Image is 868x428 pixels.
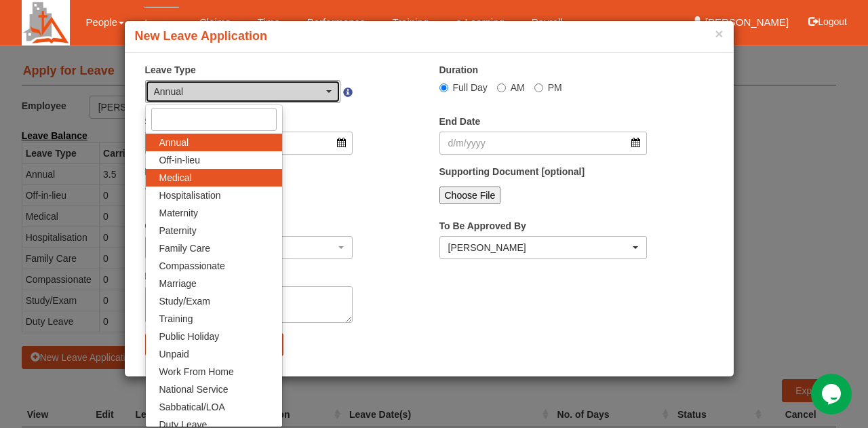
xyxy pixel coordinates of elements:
span: Hospitalisation [159,189,221,202]
span: National Service [159,383,229,396]
span: Annual [159,136,189,149]
span: Compassionate [159,259,225,273]
b: New Leave Application [135,29,267,43]
button: Benjamin Lee Gin Huat [439,236,648,259]
span: Training [159,312,193,326]
label: Supporting Document [optional] [439,165,585,178]
span: Maternity [159,206,199,220]
iframe: chat widget [811,374,854,414]
label: End Date [439,115,481,128]
span: AM [511,82,525,93]
input: Search [151,108,277,131]
input: d/m/yyyy [439,132,648,155]
button: Annual [145,80,341,103]
span: Marriage [159,277,197,290]
span: Medical [159,171,192,184]
span: Work From Home [159,365,234,378]
span: Paternity [159,224,197,237]
label: To Be Approved By [439,219,526,233]
span: Family Care [159,241,210,255]
span: Full Day [453,82,488,93]
span: Public Holiday [159,330,220,343]
input: Choose File [439,187,501,204]
span: Sabbatical/LOA [159,400,225,414]
label: Leave Type [145,63,196,77]
span: Off-in-lieu [159,153,200,167]
button: × [715,26,723,41]
div: Annual [154,85,324,98]
div: [PERSON_NAME] [448,241,631,254]
span: Unpaid [159,347,189,361]
span: Study/Exam [159,294,210,308]
label: Duration [439,63,479,77]
span: PM [548,82,562,93]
